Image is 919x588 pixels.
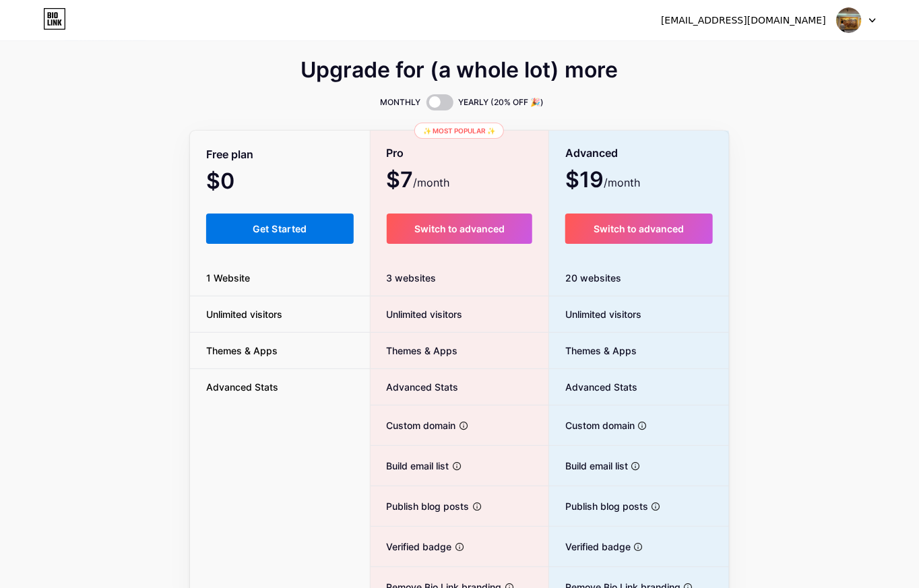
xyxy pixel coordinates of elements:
[549,540,631,554] span: Verified badge
[190,271,266,285] span: 1 Website
[371,380,459,394] span: Advanced Stats
[387,214,533,244] button: Switch to advanced
[371,260,549,296] div: 3 websites
[190,380,294,394] span: Advanced Stats
[661,13,826,28] div: [EMAIL_ADDRESS][DOMAIN_NAME]
[371,499,470,513] span: Publish blog posts
[414,174,450,191] span: /month
[206,214,354,244] button: Get Started
[549,418,635,432] span: Custom domain
[387,141,404,165] span: Pro
[549,499,648,513] span: Publish blog posts
[565,141,618,165] span: Advanced
[414,223,505,234] span: Switch to advanced
[190,307,298,321] span: Unlimited visitors
[381,96,421,109] span: MONTHLY
[206,173,271,192] span: $0
[301,62,619,78] span: Upgrade for (a whole lot) more
[549,380,637,394] span: Advanced Stats
[594,223,685,234] span: Switch to advanced
[253,223,307,234] span: Get Started
[371,344,458,358] span: Themes & Apps
[549,459,628,473] span: Build email list
[549,307,641,321] span: Unlimited visitors
[414,123,504,139] div: ✨ Most popular ✨
[459,96,544,109] span: YEARLY (20% OFF 🎉)
[371,307,463,321] span: Unlimited visitors
[836,7,862,33] img: Tạ Thục Quyên
[604,174,640,191] span: /month
[387,172,450,191] span: $7
[371,459,449,473] span: Build email list
[565,172,640,191] span: $19
[565,214,713,244] button: Switch to advanced
[206,143,253,166] span: Free plan
[371,418,456,432] span: Custom domain
[549,344,637,358] span: Themes & Apps
[190,344,294,358] span: Themes & Apps
[371,540,452,554] span: Verified badge
[549,260,729,296] div: 20 websites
